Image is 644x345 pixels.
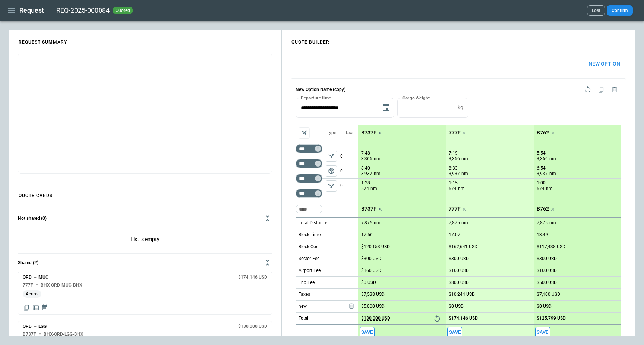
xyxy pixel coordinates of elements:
[299,244,320,250] p: Block Cost
[537,220,548,226] p: 7,875
[537,292,560,297] p: $7,400 USD
[361,206,376,212] p: B737F
[374,220,381,226] p: nm
[361,268,381,273] p: $160 USD
[41,304,48,311] span: Display quote schedule
[360,327,375,338] button: Save
[296,174,322,183] div: Too short
[608,83,621,96] span: Delete quote option
[581,83,594,96] span: Reset quote option
[361,180,370,186] p: 1:28
[44,332,83,337] h6: BHX-ORD-LGG-BHX
[340,179,358,193] p: 0
[19,6,44,15] h1: Request
[449,280,469,285] p: $800 USD
[461,171,468,177] p: nm
[537,171,548,177] p: 3,937
[402,95,430,101] label: Cargo Weight
[326,165,337,177] button: left aligned
[449,292,475,297] p: $10,244 USD
[449,171,460,177] p: 3,937
[374,156,381,162] p: nm
[537,316,566,321] p: $125,799 USD
[537,180,546,186] p: 1:00
[535,327,550,338] span: Save this aircraft quote and copy details to clipboard
[299,127,310,139] span: Aircraft selection
[449,244,477,250] p: $162,641 USD
[449,206,461,212] p: 777F
[361,130,376,136] p: B737F
[23,283,33,288] h6: 777F
[32,304,40,311] span: Display detailed quote content
[374,171,381,177] p: nm
[535,327,550,338] button: Save
[458,104,463,111] p: kg
[370,186,377,192] p: nm
[326,165,337,177] span: Type of sector
[10,32,76,48] h4: REQUEST SUMMARY
[361,304,385,309] p: $5,000 USD
[18,216,47,221] h6: Not shared (0)
[449,156,460,162] p: 3,366
[360,327,375,338] span: Save this aircraft quote and copy details to clipboard
[361,232,373,238] p: 17:56
[301,95,331,101] label: Departure time
[449,165,458,171] p: 8:33
[458,186,465,192] p: nm
[449,268,469,273] p: $160 USD
[358,125,621,341] div: scrollable content
[549,220,556,226] p: nm
[379,100,394,115] button: Choose date, selected date is Aug 15, 2025
[296,159,322,168] div: Too short
[299,268,321,274] p: Airport Fee
[345,130,353,136] p: Taxi
[361,151,370,156] p: 7:48
[328,167,335,175] span: package_2
[461,156,468,162] p: nm
[449,151,458,156] p: 7:19
[299,291,310,298] p: Taxes
[549,156,556,162] p: nm
[447,327,462,338] span: Save this aircraft quote and copy details to clipboard
[326,151,337,162] button: left aligned
[449,130,461,136] p: 777F
[10,185,61,202] h4: QUOTE CARDS
[18,227,272,253] p: List is empty
[23,332,36,337] h6: B737F
[18,254,272,272] button: Shared (2)
[326,180,337,192] span: Type of sector
[361,171,372,177] p: 3,937
[361,316,390,321] p: $130,000 USD
[361,292,385,297] p: $7,538 USD
[537,165,546,171] p: 6:54
[361,156,372,162] p: 3,366
[296,83,345,96] h6: New Option Name (copy)
[537,186,544,192] p: 574
[114,8,132,13] span: quoted
[583,56,626,72] button: New Option
[326,180,337,192] button: left aligned
[361,244,390,250] p: $120,153 USD
[56,6,110,15] h2: REQ-2025-000084
[449,316,478,321] p: $174,146 USD
[449,304,464,309] p: $0 USD
[299,232,321,238] p: Block Time
[299,279,315,286] p: Trip Fee
[299,256,319,262] p: Sector Fee
[361,280,376,285] p: $0 USD
[537,244,565,250] p: $117,438 USD
[449,186,457,192] p: 574
[537,256,557,262] p: $300 USD
[449,256,469,262] p: $300 USD
[447,327,462,338] button: Save
[282,32,338,48] h4: QUOTE BUILDER
[549,171,556,177] p: nm
[296,205,322,213] div: Too short
[607,5,633,16] button: Confirm
[299,303,307,310] p: new
[340,149,358,164] p: 0
[537,151,546,156] p: 5:54
[537,268,557,273] p: $160 USD
[18,227,272,253] div: Not shared (0)
[299,316,308,321] h6: Total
